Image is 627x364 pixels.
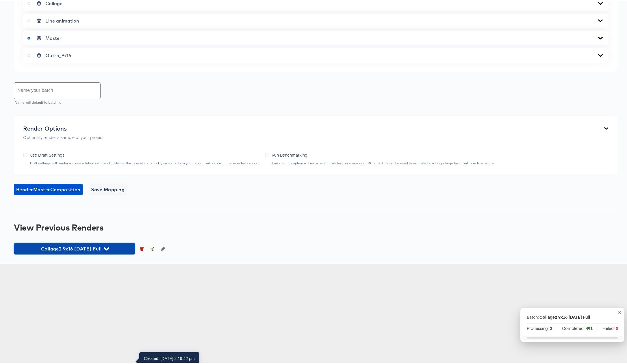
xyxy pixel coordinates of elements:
[539,313,590,319] div: Collage2 9x16 [DATE] Full
[89,183,127,194] button: Save Mapping
[91,184,125,192] span: Save Mapping
[272,151,307,157] span: Run Benchmarking
[45,34,62,40] span: Master
[30,151,64,157] span: Use Draft Settings
[14,242,135,253] button: Collage2 9x16 [DATE] Full
[16,184,81,192] span: Render Master Composition
[14,183,83,194] button: RenderMasterComposition
[23,133,104,139] p: Optionally render a sample of your project
[602,324,618,330] span: Failed:
[527,324,552,330] span: Processing:
[527,313,539,319] p: Batch:
[616,324,618,330] strong: 0
[14,222,617,231] div: View Previous Renders
[272,160,495,164] div: Enabling this option will run a benchmark test on a sample of 10 items. This can be used to estim...
[23,124,104,131] div: Render Options
[562,324,593,330] span: Completed:
[586,324,593,330] strong: 491
[30,160,259,164] div: Draft settings will render a low-resolution sample of 10 items. This is useful for quickly sampli...
[550,324,552,330] strong: 2
[45,51,71,57] span: Outro_9x16
[15,99,97,105] p: Name will default to batch id
[45,17,79,23] span: Line animation
[17,244,132,252] span: Collage2 9x16 [DATE] Full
